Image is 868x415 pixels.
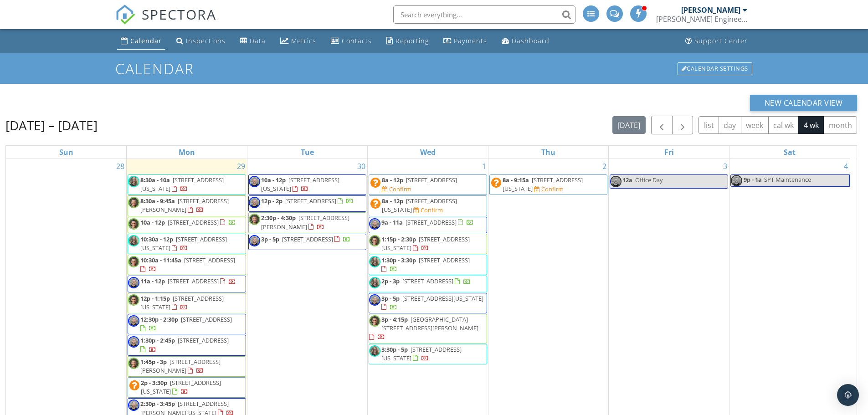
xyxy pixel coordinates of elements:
[177,146,197,159] a: Monday
[140,336,229,353] a: 1:30p - 2:45p [STREET_ADDRESS]
[128,336,139,348] img: headshotcropped2.jpg
[382,197,457,214] span: [STREET_ADDRESS][US_STATE]
[369,256,380,267] img: erin_vogelsquare.jpg
[128,276,246,292] a: 11a - 12p [STREET_ADDRESS]
[656,15,747,24] div: Schroeder Engineering, LLC
[719,116,741,134] button: day
[635,176,663,184] span: Office Day
[140,277,165,285] span: 11a - 12p
[369,315,380,327] img: cropped.jpg
[140,176,224,193] a: 8:30a - 10a [STREET_ADDRESS][US_STATE]
[503,176,529,184] span: 8a - 9:15a
[140,197,229,214] span: [STREET_ADDRESS][PERSON_NAME]
[140,218,236,226] a: 10a - 12p [STREET_ADDRESS]
[369,314,487,343] a: 3p - 4:15p [GEOGRAPHIC_DATA][STREET_ADDRESS][PERSON_NAME]
[285,197,336,205] span: [STREET_ADDRESS]
[381,218,403,226] span: 9a - 11a
[261,197,282,205] span: 12p - 2p
[837,384,859,406] div: Open Intercom Messenger
[406,176,457,184] span: [STREET_ADDRESS]
[369,294,380,306] img: headshotcropped2.jpg
[369,174,487,195] a: 8a - 12p [STREET_ADDRESS] Confirm
[842,159,850,174] a: Go to October 4, 2025
[249,214,260,225] img: cropped.jpg
[173,33,229,50] a: Inspections
[115,12,216,31] a: SPECTORA
[381,294,483,311] a: 3p - 5p [STREET_ADDRESS][US_STATE]
[128,174,246,195] a: 8:30a - 10a [STREET_ADDRESS][US_STATE]
[369,235,380,246] img: cropped.jpg
[128,335,246,355] a: 1:30p - 2:45p [STREET_ADDRESS]
[261,176,339,193] span: [STREET_ADDRESS][US_STATE]
[534,185,564,194] a: Confirm
[651,116,673,134] button: Previous
[128,234,246,254] a: 10:30a - 12p [STREET_ADDRESS][US_STATE]
[261,176,339,193] a: 10a - 12p [STREET_ADDRESS][US_STATE]
[128,255,246,275] a: 10:30a - 11:45a [STREET_ADDRESS]
[248,174,367,195] a: 10a - 12p [STREET_ADDRESS][US_STATE]
[355,159,367,174] a: Go to September 30, 2025
[750,95,858,111] button: New Calendar View
[395,36,429,45] div: Reporting
[168,277,219,285] span: [STREET_ADDRESS]
[184,256,235,264] span: [STREET_ADDRESS]
[369,218,380,230] img: headshotcropped2.jpg
[128,218,139,230] img: cropped.jpg
[140,358,221,374] span: [STREET_ADDRESS][PERSON_NAME]
[512,36,550,45] div: Dashboard
[128,217,246,233] a: 10a - 12p [STREET_ADDRESS]
[622,176,632,184] span: 12a
[382,176,403,184] span: 8a - 12p
[235,159,247,174] a: Go to September 29, 2025
[277,33,320,50] a: Metrics
[128,358,139,369] img: cropped.jpg
[261,214,296,222] span: 2:30p - 4:30p
[489,174,608,195] a: 8a - 9:15a [STREET_ADDRESS][US_STATE] Confirm
[261,235,279,243] span: 3p - 5p
[248,234,367,250] a: 3p - 5p [STREET_ADDRESS]
[140,197,229,214] a: 8:30a - 9:45a [STREET_ADDRESS][PERSON_NAME]
[381,277,471,285] a: 2p - 3p [STREET_ADDRESS]
[186,36,226,45] div: Inspections
[249,197,260,208] img: headshotcropped2.jpg
[601,159,608,174] a: Go to October 2, 2025
[117,33,165,50] a: Calendar
[381,218,474,226] a: 9a - 11a [STREET_ADDRESS]
[261,235,350,243] a: 3p - 5p [STREET_ADDRESS]
[128,256,139,267] img: cropped.jpg
[261,176,286,184] span: 10a - 12p
[140,235,173,243] span: 10:30a - 12p
[261,214,349,231] span: [STREET_ADDRESS][PERSON_NAME]
[249,176,260,187] img: headshotcropped2.jpg
[140,197,175,205] span: 8:30a - 9:45a
[140,315,232,332] a: 12:30p - 2:30p [STREET_ADDRESS]
[402,277,453,285] span: [STREET_ADDRESS]
[128,195,246,216] a: 8:30a - 9:45a [STREET_ADDRESS][PERSON_NAME]
[389,185,411,193] div: Confirm
[369,293,487,313] a: 3p - 5p [STREET_ADDRESS][US_STATE]
[128,315,139,327] img: headshotcropped2.jpg
[248,212,367,233] a: 2:30p - 4:30p [STREET_ADDRESS][PERSON_NAME]
[128,400,139,411] img: headshotcropped2.jpg
[541,185,564,193] div: Confirm
[128,277,139,288] img: headshotcropped2.jpg
[382,197,457,214] a: 8a - 12p [STREET_ADDRESS][US_STATE]
[682,33,751,50] a: Support Center
[612,116,646,134] button: [DATE]
[382,185,411,194] a: Confirm
[261,214,349,231] a: 2:30p - 4:30p [STREET_ADDRESS][PERSON_NAME]
[421,206,443,214] div: Confirm
[381,315,478,332] span: [GEOGRAPHIC_DATA][STREET_ADDRESS][PERSON_NAME]
[141,379,221,395] span: [STREET_ADDRESS][US_STATE]
[130,36,162,45] div: Calendar
[731,175,742,186] img: headshotcropped2.jpg
[128,294,139,306] img: cropped.jpg
[140,294,224,311] span: [STREET_ADDRESS][US_STATE]
[503,176,583,193] a: 8a - 9:15a [STREET_ADDRESS][US_STATE]
[140,235,227,252] span: [STREET_ADDRESS][US_STATE]
[381,235,470,252] a: 1:15p - 2:30p [STREET_ADDRESS][US_STATE]
[248,195,367,212] a: 12p - 2p [STREET_ADDRESS]
[503,176,583,193] span: [STREET_ADDRESS][US_STATE]
[140,315,178,323] span: 12:30p - 2:30p
[393,5,575,24] input: Search everything...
